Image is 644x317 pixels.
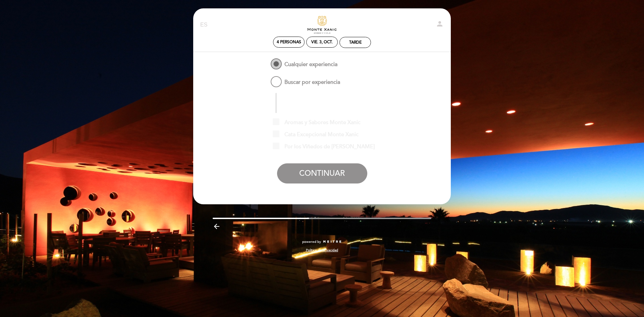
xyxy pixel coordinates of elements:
a: Descubre Monte Xanic [280,16,364,34]
a: powered by [302,240,342,244]
span: Cualquier experiencia [269,57,337,65]
i: arrow_backward [213,222,221,230]
span: Buscar por experiencia [269,75,340,83]
span: powered by [302,240,321,244]
span: 4 personas [277,40,301,45]
span: Por los Viñedos de [PERSON_NAME] [273,143,375,151]
button: CONTINUAR [277,163,367,183]
i: person [436,20,444,28]
a: Política de privacidad [306,248,338,253]
span: Cata Excepcional Monte Xanic [273,130,359,139]
span: Aromas y Sabores Monte Xanic [273,118,361,127]
div: vie. 3, oct. [311,40,333,45]
div: Tarde [349,40,362,45]
button: person [436,20,444,30]
img: MEITRE [323,240,342,244]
